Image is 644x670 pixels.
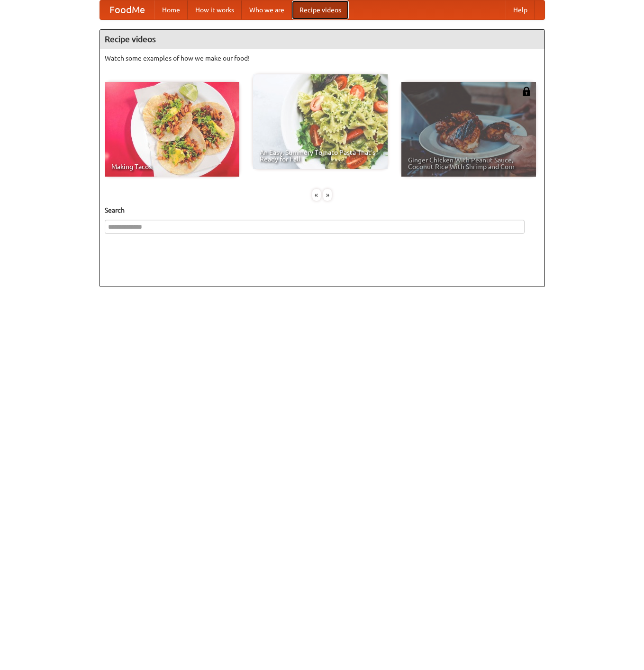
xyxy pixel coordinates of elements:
a: Home [154,0,188,19]
img: 483408.png [522,87,531,96]
a: Making Tacos [105,82,239,177]
h4: Recipe videos [100,30,544,49]
a: FoodMe [100,0,154,19]
a: An Easy, Summery Tomato Pasta That's Ready for Fall [253,74,388,169]
span: An Easy, Summery Tomato Pasta That's Ready for Fall [260,149,381,162]
a: Recipe videos [292,0,349,19]
p: Watch some examples of how we make our food! [105,54,540,63]
a: Help [506,0,535,19]
span: Making Tacos [111,163,233,170]
div: » [323,189,332,201]
div: « [312,189,321,201]
a: Who we are [242,0,292,19]
a: How it works [188,0,242,19]
h5: Search [105,205,540,215]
